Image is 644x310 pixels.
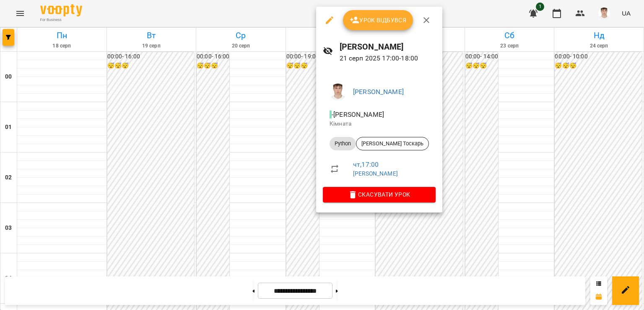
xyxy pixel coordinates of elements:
[330,120,429,128] p: Кімната
[340,53,436,63] p: 21 серп 2025 17:00 - 18:00
[353,160,379,168] a: чт , 17:00
[356,137,429,150] div: [PERSON_NAME] Тоскарь
[356,140,428,147] span: [PERSON_NAME] Тоскарь
[330,84,346,100] img: 8fe045a9c59afd95b04cf3756caf59e6.jpg
[350,15,407,25] span: Урок відбувся
[330,189,429,200] span: Скасувати Урок
[330,110,386,118] span: - [PERSON_NAME]
[353,88,404,96] a: [PERSON_NAME]
[330,140,356,147] span: Python
[343,10,413,30] button: Урок відбувся
[353,170,398,177] a: [PERSON_NAME]
[323,187,436,202] button: Скасувати Урок
[340,40,436,53] h6: [PERSON_NAME]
